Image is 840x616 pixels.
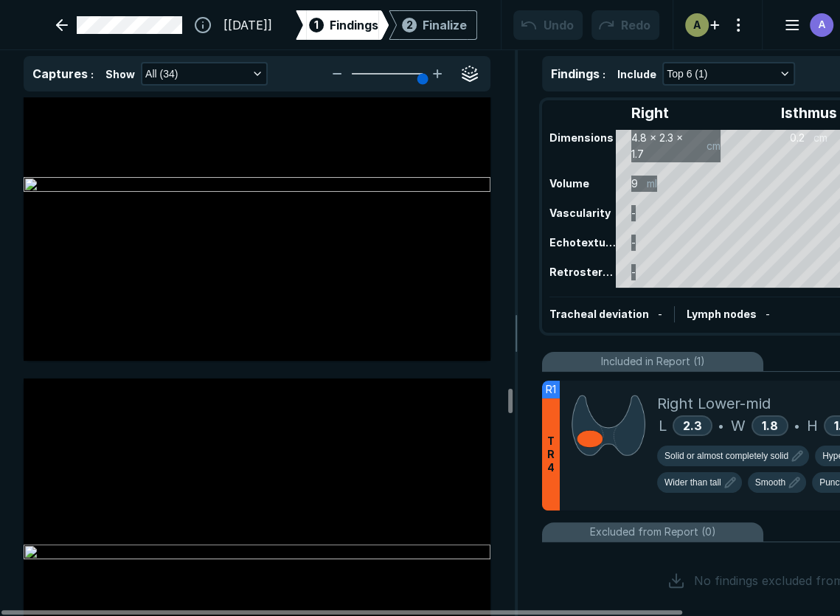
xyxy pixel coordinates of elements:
[549,308,649,320] span: Tracheal deviation
[406,17,413,32] span: 2
[657,392,771,415] span: Right Lower-mid
[664,476,721,489] span: Wider than tall
[731,415,746,437] span: W
[617,66,656,82] span: Include
[105,66,135,82] span: Show
[658,308,662,320] span: -
[794,417,799,435] span: •
[601,353,705,370] span: Included in Report (1)
[664,449,788,463] span: Solid or almost completely solid
[818,17,825,32] span: A
[551,66,600,81] span: Findings
[667,66,707,82] span: Top 6 (1)
[766,308,770,320] span: -
[810,13,833,37] div: avatar-name
[389,10,477,40] div: 2Finalize
[762,418,778,433] span: 1.8
[774,10,836,40] button: avatar-name
[685,13,709,37] div: avatar-name
[223,16,272,34] span: [[DATE]]
[683,418,702,433] span: 2.3
[659,415,667,437] span: L
[603,68,605,80] span: :
[423,16,467,34] div: Finalize
[296,10,389,40] div: 1Findings
[145,66,178,82] span: All (34)
[590,524,716,540] span: Excluded from Report (0)
[718,417,723,435] span: •
[546,381,556,398] span: R1
[314,17,319,32] span: 1
[330,16,378,34] span: Findings
[91,68,94,80] span: :
[687,308,757,320] span: Lymph nodes
[24,9,35,41] a: See-Mode Logo
[572,392,645,458] img: 8WBvbbAAAABklEQVQDAFtMhTMqyppxAAAAAElFTkSuQmCC
[32,66,88,81] span: Captures
[547,435,555,474] span: T R 4
[755,476,785,489] span: Smooth
[693,17,701,32] span: A
[513,10,583,40] button: Undo
[591,10,659,40] button: Redo
[807,415,818,437] span: H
